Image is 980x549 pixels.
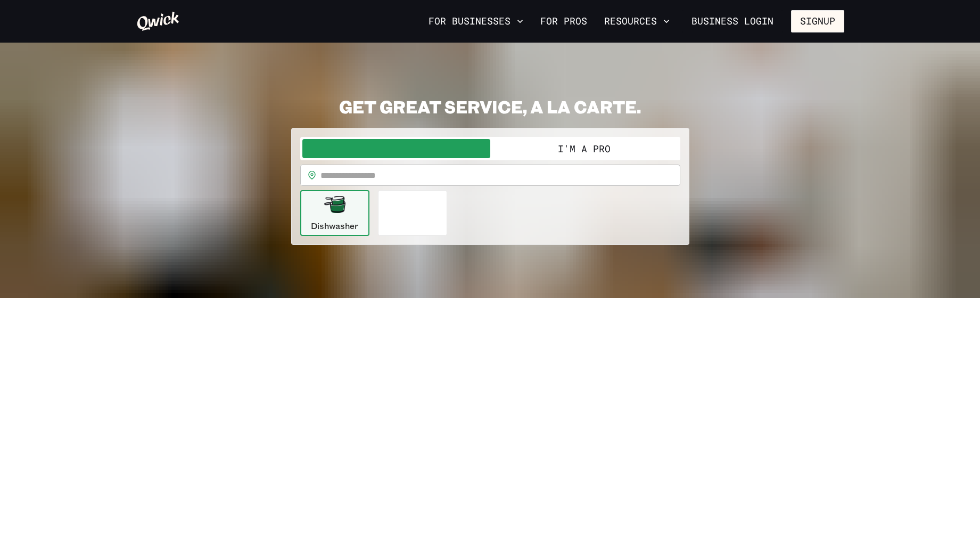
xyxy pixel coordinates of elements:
[600,12,674,30] button: Resources
[424,12,528,30] button: For Businesses
[300,190,369,236] button: Dishwasher
[536,12,591,30] a: For Pros
[302,139,490,158] button: I'm a Business
[682,10,783,32] a: Business Login
[291,96,689,117] h2: GET GREAT SERVICE, A LA CARTE.
[490,139,678,158] button: I'm a Pro
[311,219,358,232] p: Dishwasher
[791,10,844,32] button: Signup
